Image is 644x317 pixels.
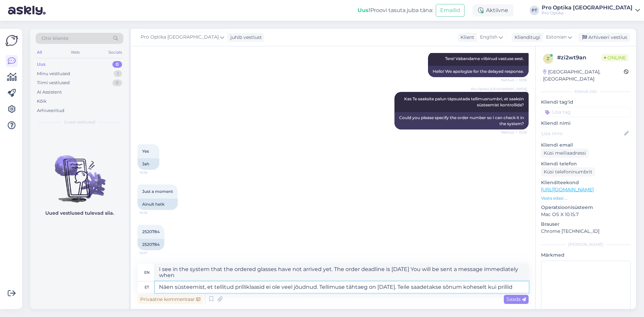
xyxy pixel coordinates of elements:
div: Küsi telefoninumbrit [541,167,595,176]
p: Kliendi tag'id [541,99,631,106]
div: Privaatne kommentaar [138,295,203,304]
div: et [145,281,149,293]
p: Vaata edasi ... [541,195,631,201]
p: Mac OS X 10.15.7 [541,211,631,218]
span: Yes [142,149,149,154]
button: Emailid [436,4,465,17]
div: # zi2wt9an [557,54,601,62]
span: Uued vestlused [64,119,95,125]
span: z [547,56,549,61]
p: Klienditeekond [541,179,631,186]
span: Saada [506,296,526,302]
div: Ainult hetk [138,199,178,210]
span: Pro Optika [GEOGRAPHIC_DATA] [471,87,527,92]
a: [URL][DOMAIN_NAME] [541,187,594,193]
div: Arhiveeri vestlus [578,33,630,42]
span: Just a moment [142,189,173,194]
textarea: I see in the system that the ordered glasses have not arrived yet. The order deadline is [DATE] Y... [155,264,529,281]
div: Could you please specify the order number so I can check it in the system? [394,112,529,129]
div: Socials [107,48,123,57]
input: Lisa nimi [541,130,623,137]
div: Klient [458,34,474,41]
span: Estonian [546,34,567,41]
div: Küsi meiliaadressi [541,149,589,158]
textarea: Näen süsteemist, et tellitud prilliklaasid ei ole veel jõudnud. Tellimuse tähtaeg on [DATE]. Teil... [155,281,529,293]
div: juhib vestlust [228,34,262,41]
p: Kliendi telefon [541,160,631,167]
span: Kas Te saaksite palun täpsustada tellimusnumbri, et saaksin süsteemist kontrollida? [404,96,525,107]
div: Proovi tasuta juba täna: [358,6,433,14]
div: PT [530,6,539,15]
span: Tere! Vabandame viibinud vastuse eest. [445,56,524,61]
div: Pro Optika [GEOGRAPHIC_DATA] [542,5,633,10]
span: Pro Optika [GEOGRAPHIC_DATA] [141,34,219,41]
div: Jah [138,158,159,170]
div: Arhiveeritud [37,107,64,114]
span: 10:16 [140,210,165,215]
div: 2520784 [138,239,164,250]
p: Uued vestlused tulevad siia. [45,210,114,217]
span: 10:17 [140,251,165,256]
div: Kõik [37,98,47,105]
div: 0 [112,61,122,68]
p: Brauser [541,221,631,228]
div: Klienditugi [512,34,540,41]
div: Web [69,48,81,57]
div: [PERSON_NAME] [541,242,631,248]
p: Operatsioonisüsteem [541,204,631,211]
span: English [480,34,497,41]
div: [GEOGRAPHIC_DATA], [GEOGRAPHIC_DATA] [543,68,624,83]
div: Hello! We apologize for the delayed response. [428,66,529,77]
div: Tiimi vestlused [37,80,70,86]
span: Nähtud ✓ 10:16 [501,77,527,83]
div: Uus [37,61,46,68]
div: Pro Optika [542,10,633,16]
div: en [144,267,150,278]
a: Pro Optika [GEOGRAPHIC_DATA]Pro Optika [542,5,640,16]
input: Lisa tag [541,107,631,117]
span: Nähtud ✓ 10:16 [501,130,527,135]
p: Kliendi email [541,142,631,149]
p: Kliendi nimi [541,120,631,127]
div: 0 [112,80,122,86]
span: Online [601,54,629,61]
div: AI Assistent [37,89,62,96]
div: All [36,48,43,57]
p: Märkmed [541,252,631,259]
b: Uus! [358,7,370,13]
p: Chrome [TECHNICAL_ID] [541,228,631,235]
img: No chats [30,143,129,204]
div: 1 [114,70,122,77]
span: Otsi kliente [42,35,68,42]
div: Kliendi info [541,89,631,95]
span: 2520784 [142,229,160,234]
img: Askly Logo [5,34,18,47]
div: Aktiivne [473,4,514,16]
div: Minu vestlused [37,70,70,77]
span: 10:16 [140,170,165,175]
